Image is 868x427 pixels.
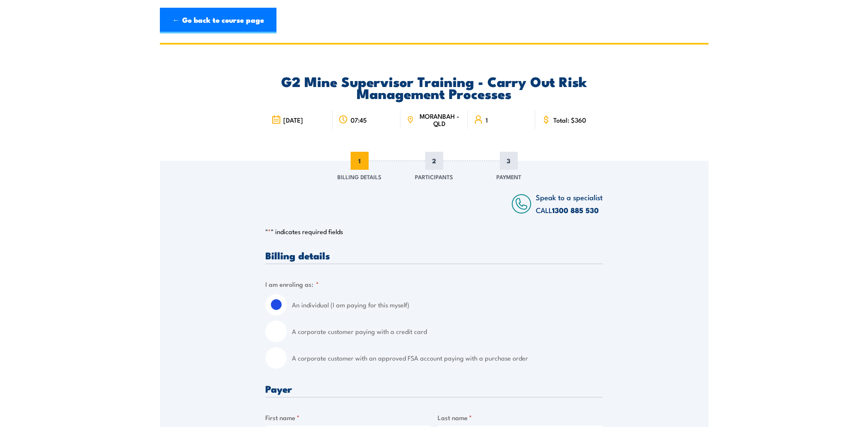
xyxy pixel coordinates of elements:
[265,250,603,260] h3: Billing details
[265,279,319,289] legend: I am enroling as:
[496,172,521,181] span: Payment
[292,294,603,316] label: An individual (I am paying for this myself)
[486,116,488,123] span: 1
[265,227,603,236] p: " " indicates required fields
[417,112,462,127] span: MORANBAH - QLD
[553,116,586,123] span: Total: $360
[337,172,381,181] span: Billing Details
[438,412,603,422] label: Last name
[351,116,367,123] span: 07:45
[265,384,603,394] h3: Payer
[552,204,599,216] a: 1300 885 530
[351,152,369,170] span: 1
[500,152,518,170] span: 3
[536,192,603,215] span: Speak to a specialist CALL
[425,152,443,170] span: 2
[265,412,431,422] label: First name
[265,75,603,99] h2: G2 Mine Supervisor Training - Carry Out Risk Management Processes
[283,116,303,123] span: [DATE]
[415,172,453,181] span: Participants
[292,321,603,342] label: A corporate customer paying with a credit card
[292,347,603,369] label: A corporate customer with an approved FSA account paying with a purchase order
[160,8,276,33] a: ← Go back to course page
